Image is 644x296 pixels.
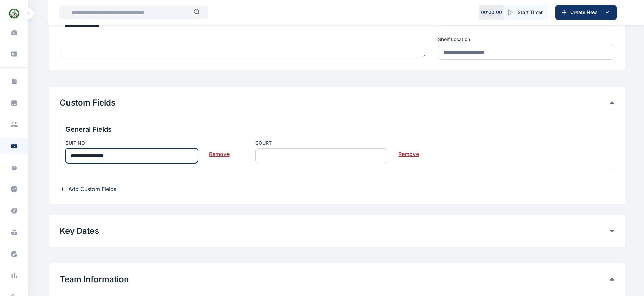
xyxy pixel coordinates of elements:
[60,274,614,285] div: Team Information
[65,125,609,134] button: General Fields
[68,185,116,193] span: Add Custom Fields
[60,97,610,108] button: Custom Fields
[518,9,543,16] span: Start Timer
[60,226,610,236] button: Key Dates
[481,9,502,16] p: 00 : 00 : 00
[60,97,614,108] div: Custom Fields
[398,145,419,158] a: Remove
[568,9,603,16] span: Create New
[60,226,614,236] div: Key Dates
[504,5,548,20] button: Start Timer
[438,36,614,43] label: Shelf Location
[65,140,198,146] label: SUIT NO
[255,140,388,146] label: COURT
[60,274,610,285] button: Team Information
[555,5,617,20] button: Create New
[209,145,230,158] a: Remove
